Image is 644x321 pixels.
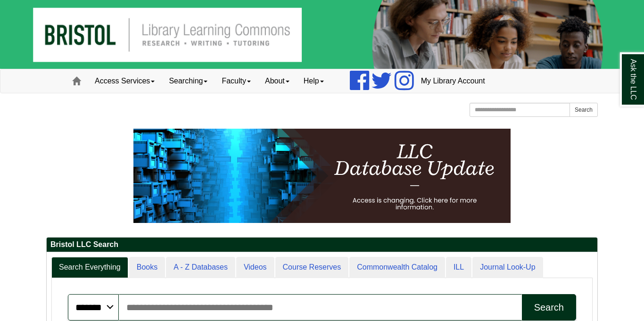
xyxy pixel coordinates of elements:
[297,69,331,93] a: Help
[349,257,445,278] a: Commonwealth Catalog
[215,69,258,93] a: Faculty
[275,257,349,278] a: Course Reserves
[166,257,235,278] a: A - Z Databases
[88,69,162,93] a: Access Services
[534,302,564,313] div: Search
[133,129,511,223] img: HTML tutorial
[472,257,543,278] a: Journal Look-Up
[446,257,471,278] a: ILL
[162,69,215,93] a: Searching
[570,103,598,117] button: Search
[522,294,576,321] button: Search
[258,69,297,93] a: About
[51,257,128,278] a: Search Everything
[47,238,597,252] h2: Bristol LLC Search
[129,257,165,278] a: Books
[236,257,274,278] a: Videos
[414,69,492,93] a: My Library Account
